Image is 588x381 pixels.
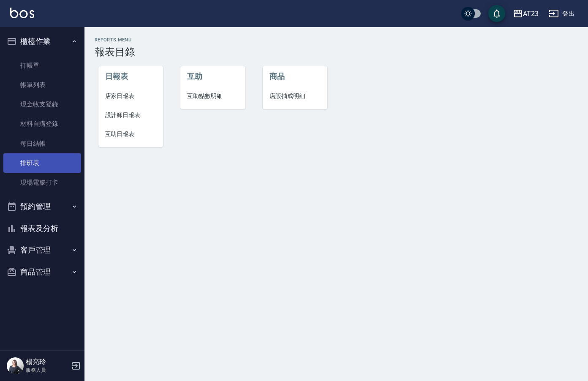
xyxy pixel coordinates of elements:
[3,173,81,192] a: 現場電腦打卡
[3,261,81,283] button: 商品管理
[3,239,81,261] button: 客戶管理
[7,357,24,374] img: Person
[105,92,157,101] span: 店家日報表
[180,87,245,106] a: 互助點數明細
[180,66,245,87] li: 互助
[98,106,163,125] a: 設計師日報表
[3,56,81,75] a: 打帳單
[3,134,81,153] a: 每日結帳
[95,46,578,58] h3: 報表目錄
[26,366,69,374] p: 服務人員
[269,92,321,101] span: 店販抽成明細
[98,125,163,144] a: 互助日報表
[3,114,81,133] a: 材料自購登錄
[3,218,81,239] button: 報表及分析
[98,87,163,106] a: 店家日報表
[263,66,328,87] li: 商品
[545,6,578,22] button: 登出
[509,5,542,22] button: AT23
[3,95,81,114] a: 現金收支登錄
[488,5,505,22] button: save
[523,8,539,19] div: AT23
[10,8,34,18] img: Logo
[26,358,69,366] h5: 楊亮玲
[98,66,163,87] li: 日報表
[105,130,157,139] span: 互助日報表
[263,87,328,106] a: 店販抽成明細
[187,92,239,101] span: 互助點數明細
[3,196,81,218] button: 預約管理
[95,37,578,43] h2: Reports Menu
[105,111,157,120] span: 設計師日報表
[3,75,81,95] a: 帳單列表
[3,153,81,173] a: 排班表
[3,30,81,52] button: 櫃檯作業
